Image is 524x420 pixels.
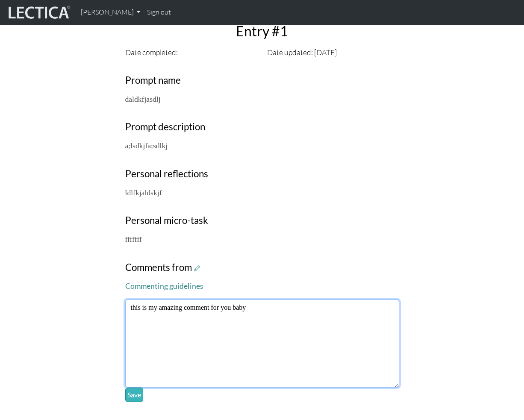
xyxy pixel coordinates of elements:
[125,187,399,199] p: ldlfkjaldskjf
[125,262,399,273] h3: Comments from
[125,168,399,180] h3: Personal reflections
[125,282,203,291] a: Commenting guidelines
[125,140,399,152] p: a;lsdkjfa;sdlkj
[125,215,399,226] h3: Personal micro-task
[125,46,178,58] label: Date completed:
[125,75,399,86] h3: Prompt name
[125,93,399,105] p: daldkfjasdlj
[120,23,404,39] h2: Entry #1
[125,121,399,133] h3: Prompt description
[77,3,144,21] a: [PERSON_NAME]
[6,4,71,21] img: lecticalive
[144,3,174,21] a: Sign out
[125,388,143,402] button: Save
[262,46,404,58] div: Date updated: [DATE]
[125,233,399,245] p: fffffff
